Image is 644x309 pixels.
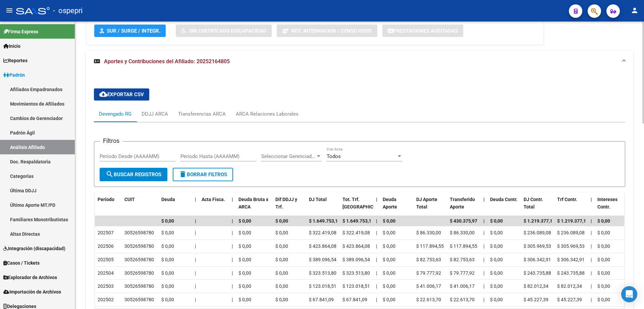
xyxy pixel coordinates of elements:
[195,243,196,249] span: |
[275,230,288,235] span: $ 0,00
[490,197,518,202] span: Deuda Contr.
[232,218,233,224] span: |
[309,257,336,262] span: $ 389.096,54
[481,192,487,222] datatable-header-cell: |
[342,243,370,249] span: $ 423.864,08
[202,197,225,202] span: Acta Fisca.
[621,286,637,302] div: Open Intercom Messenger
[483,270,484,276] span: |
[383,243,395,249] span: $ 0,00
[309,218,340,224] span: $ 1.649.753,10
[232,283,233,289] span: |
[524,230,551,235] span: $ 236.089,08
[524,218,555,224] span: $ 1.219.377,13
[195,257,196,262] span: |
[98,270,114,276] span: 202504
[3,42,20,50] span: Inicio
[416,297,441,302] span: $ 22.613,70
[342,283,370,289] span: $ 123.018,51
[232,197,233,202] span: |
[3,57,28,64] span: Reportes
[236,192,273,222] datatable-header-cell: Deuda Bruta x ARCA
[238,257,251,262] span: $ 0,00
[376,257,377,262] span: |
[124,229,154,237] div: 30526598780
[450,243,477,249] span: $ 117.894,55
[591,218,592,224] span: |
[557,297,582,302] span: $ 45.227,39
[232,230,233,235] span: |
[524,243,551,249] span: $ 305.969,53
[122,192,159,222] datatable-header-cell: CUIT
[557,197,577,202] span: Trf Contr.
[124,269,154,277] div: 30526598780
[597,270,610,276] span: $ 0,00
[124,296,154,304] div: 30526598780
[631,6,639,14] mat-icon: person
[450,218,477,224] span: $ 430.375,97
[309,270,336,276] span: $ 323.513,80
[195,218,196,224] span: |
[383,283,395,289] span: $ 0,00
[3,28,38,35] span: Firma Express
[524,297,548,302] span: $ 45.227,39
[483,257,484,262] span: |
[238,230,251,235] span: $ 0,00
[238,218,251,224] span: $ 0,00
[107,28,160,34] span: SUR / SURGE / INTEGR.
[490,270,503,276] span: $ 0,00
[376,230,377,235] span: |
[275,197,297,210] span: Dif DDJJ y Trf.
[597,230,610,235] span: $ 0,00
[595,192,628,222] datatable-header-cell: Intereses Contr.
[195,230,196,235] span: |
[416,243,444,249] span: $ 117.894,55
[232,243,233,249] span: |
[291,28,372,34] span: Not. Internacion / Censo Hosp.
[483,243,484,249] span: |
[414,192,447,222] datatable-header-cell: DJ Aporte Total
[383,230,395,235] span: $ 0,00
[99,110,131,118] div: Devengado RG
[383,197,397,210] span: Deuda Aporte
[450,257,475,262] span: $ 82.753,63
[199,192,229,222] datatable-header-cell: Acta Fisca.
[106,170,114,178] mat-icon: search
[192,192,199,222] datatable-header-cell: |
[275,243,288,249] span: $ 0,00
[557,243,585,249] span: $ 305.969,53
[99,91,144,98] span: Exportar CSV
[238,297,251,302] span: $ 0,00
[490,297,503,302] span: $ 0,00
[376,283,377,289] span: |
[309,297,334,302] span: $ 67.841,09
[238,270,251,276] span: $ 0,00
[98,230,114,235] span: 202507
[98,283,114,289] span: 202503
[238,283,251,289] span: $ 0,00
[597,297,610,302] span: $ 0,00
[3,259,40,267] span: Casos / Tickets
[229,192,236,222] datatable-header-cell: |
[483,230,484,235] span: |
[373,192,380,222] datatable-header-cell: |
[98,297,114,302] span: 202502
[447,192,481,222] datatable-header-cell: Transferido Aporte
[340,192,373,222] datatable-header-cell: Tot. Trf. Bruto
[554,192,588,222] datatable-header-cell: Trf Contr.
[557,283,582,289] span: $ 82.012,34
[275,257,288,262] span: $ 0,00
[238,197,268,210] span: Deuda Bruta x ARCA
[273,192,306,222] datatable-header-cell: Dif DDJJ y Trf.
[342,270,370,276] span: $ 323.513,80
[173,168,233,181] button: Borrar Filtros
[309,230,336,235] span: $ 322.419,08
[483,197,485,202] span: |
[376,218,377,224] span: |
[524,270,551,276] span: $ 243.735,88
[597,283,610,289] span: $ 0,00
[591,297,592,302] span: |
[309,283,336,289] span: $ 123.018,51
[450,197,475,210] span: Transferido Aporte
[232,257,233,262] span: |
